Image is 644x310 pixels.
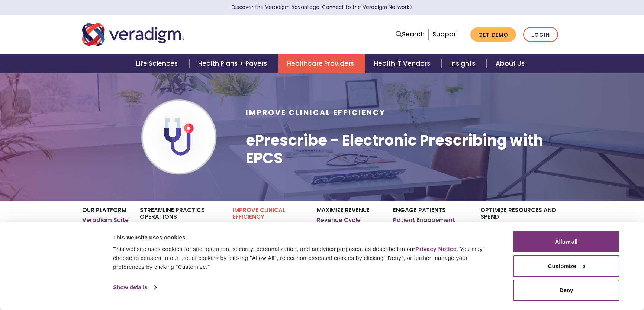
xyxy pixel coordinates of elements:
[513,280,619,301] button: Deny
[441,54,486,73] a: Insights
[365,54,441,73] a: Health IT Vendors
[246,131,562,167] h1: ePrescribe - Electronic Prescribing with EPCS
[189,54,278,73] a: Health Plans + Payers
[415,246,456,252] a: Privacy Notice
[523,27,558,42] a: Login
[232,4,413,11] a: Discover the Veradigm Advantage: Connect to the Veradigm NetworkLearn More
[393,216,469,231] a: Patient Engagement Platform
[82,22,184,47] img: Veradigm logo
[113,282,156,293] a: Show details
[113,245,496,271] div: This website uses cookies for site operation, security, personalization, and analytics purposes, ...
[246,108,386,118] span: Improve Clinical Efficiency
[396,29,425,39] a: Search
[513,255,619,277] button: Customize
[278,54,365,73] a: Healthcare Providers
[487,54,534,73] a: About Us
[127,54,189,73] a: Life Sciences
[432,30,458,39] a: Support
[317,216,382,231] a: Revenue Cycle Services
[470,27,516,42] a: Get Demo
[409,4,413,11] span: Learn More
[513,231,619,252] button: Allow all
[82,216,129,224] a: Veradigm Suite
[113,233,496,242] div: This website uses cookies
